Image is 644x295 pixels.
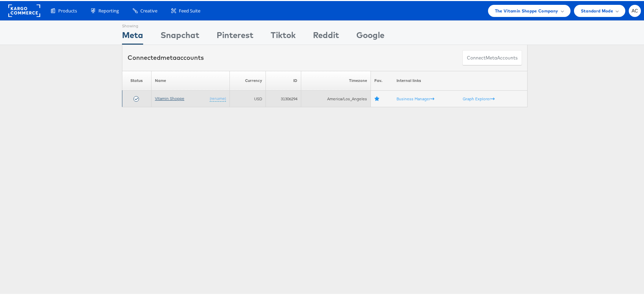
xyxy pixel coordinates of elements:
div: Snapchat [160,28,199,44]
td: America/Los_Angeles [301,90,371,106]
span: The Vitamin Shoppe Company [495,6,558,13]
span: Standard Mode [581,6,613,13]
span: meta [486,54,497,60]
div: Meta [122,28,143,44]
th: Timezone [301,70,371,90]
td: USD [230,90,266,106]
div: Showing [122,20,143,28]
span: AC [632,8,638,12]
span: Feed Suite [179,7,200,13]
td: 31306294 [266,90,301,106]
a: Graph Explorer [463,95,495,100]
div: Connected accounts [128,52,204,61]
div: Google [356,28,384,44]
th: ID [266,70,301,90]
button: ConnectmetaAccounts [462,49,522,65]
span: meta [160,53,176,61]
a: Business Manager [397,95,434,100]
th: Status [122,70,151,90]
a: Vitamin Shoppe [155,95,184,100]
span: Creative [140,7,157,13]
th: Name [151,70,229,90]
div: Reddit [313,28,339,44]
a: (rename) [210,95,226,101]
div: Tiktok [271,28,296,44]
div: Pinterest [217,28,253,44]
th: Currency [230,70,266,90]
span: Products [58,7,77,13]
span: Reporting [98,7,119,13]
